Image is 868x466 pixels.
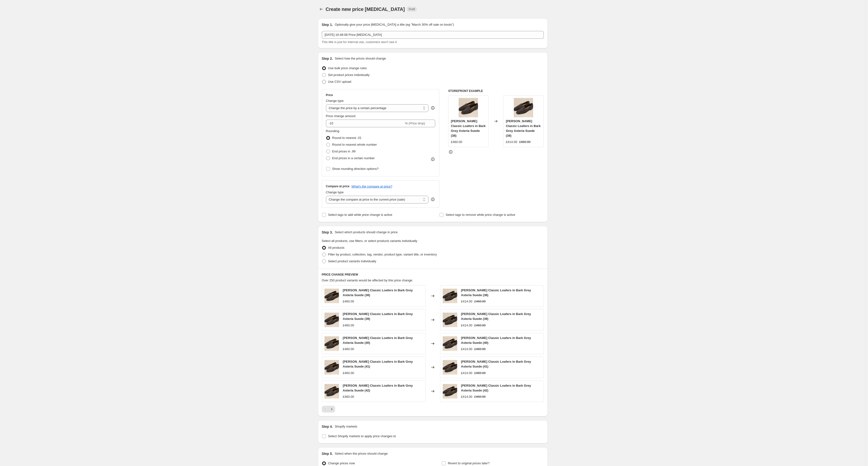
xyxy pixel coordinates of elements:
nav: Pagination [322,406,335,413]
div: help [430,105,435,110]
h6: PRICE CHANGE PREVIEW [322,273,544,277]
img: 01-3-Sagan-Classic-Loafers-in-Bark-Grey-Asteria-Suede_80x.jpg [443,384,457,398]
span: Create new price [MEDICAL_DATA] [326,7,405,12]
span: % (Price drop) [405,121,425,125]
span: Revert to original prices later? [448,461,490,465]
p: Select when the prices should change [335,451,388,456]
span: Change prices now [328,461,355,465]
h2: Step 3. [322,230,333,235]
span: £460.00 [474,323,486,327]
span: £460.00 [343,300,354,303]
span: £460.00 [451,140,462,144]
span: Select product variants individually [328,259,376,263]
span: [PERSON_NAME] Classic Loafers in Bark Grey Asteria Suede (42) [343,384,413,392]
span: [PERSON_NAME] Classic Loafers in Bark Grey Asteria Suede (38) [506,119,541,137]
p: Select which products should change in price [335,230,397,235]
button: What's the compare at price? [352,185,392,188]
div: help [430,197,435,202]
p: Optionally give your price [MEDICAL_DATA] a title (eg "March 30% off sale on boots") [335,22,454,27]
span: Select all products, use filters, or select products variants individually [322,239,417,243]
span: All products [328,246,345,249]
p: Shopify markets [335,424,357,429]
span: [PERSON_NAME] Classic Loafers in Bark Grey Asteria Suede (39) [343,312,413,321]
button: Next [328,406,335,413]
span: End prices in .99 [332,150,356,153]
button: Price change jobs [318,6,325,13]
img: 01-3-Sagan-Classic-Loafers-in-Bark-Grey-Asteria-Suede_80x.jpg [459,98,478,117]
h2: Step 2. [322,56,333,61]
img: 01-3-Sagan-Classic-Loafers-in-Bark-Grey-Asteria-Suede_80x.jpg [324,336,339,351]
span: Change type [326,99,344,103]
img: 01-3-Sagan-Classic-Loafers-in-Bark-Grey-Asteria-Suede_80x.jpg [443,336,457,351]
span: End prices in a certain number [332,156,375,160]
h2: Step 1. [322,22,333,27]
img: 01-3-Sagan-Classic-Loafers-in-Bark-Grey-Asteria-Suede_80x.jpg [514,98,533,117]
span: Rounding [326,129,339,133]
span: £460.00 [343,395,354,398]
img: 01-3-Sagan-Classic-Loafers-in-Bark-Grey-Asteria-Suede_80x.jpg [443,360,457,375]
input: 30% off holiday sale [322,31,544,39]
input: -15 [326,120,404,127]
span: £414.00 [461,300,472,303]
p: Select how the prices should change [335,56,386,61]
span: £414.00 [461,371,472,375]
span: Over 250 product variants would be affected by this price change: [322,278,413,282]
span: £460.00 [474,347,486,351]
span: Draft [409,7,415,11]
span: Price change amount [326,114,356,118]
span: Show rounding direction options? [332,167,379,171]
span: [PERSON_NAME] Classic Loafers in Bark Grey Asteria Suede (38) [343,288,413,297]
span: £460.00 [474,395,486,398]
span: £460.00 [519,140,530,144]
span: Filter by product, collection, tag, vendor, product type, variant title, or inventory [328,253,437,256]
h3: Compare at price [326,184,350,188]
span: [PERSON_NAME] Classic Loafers in Bark Grey Asteria Suede (41) [343,360,413,368]
span: This title is just for internal use, customers won't see it [322,40,397,44]
span: £414.00 [461,347,472,351]
span: Set product prices individually [328,73,370,77]
span: [PERSON_NAME] Classic Loafers in Bark Grey Asteria Suede (38) [451,119,486,137]
span: Select Shopify markets to apply price changes to [328,434,396,438]
span: Select tags to remove while price change is active [446,213,515,217]
h2: Step 5. [322,451,333,456]
span: Round to nearest .01 [332,136,361,140]
img: 01-3-Sagan-Classic-Loafers-in-Bark-Grey-Asteria-Suede_80x.jpg [324,384,339,398]
span: £414.00 [506,140,517,144]
img: 01-3-Sagan-Classic-Loafers-in-Bark-Grey-Asteria-Suede_80x.jpg [324,289,339,303]
h2: Step 4. [322,424,333,429]
span: £460.00 [343,323,354,327]
span: [PERSON_NAME] Classic Loafers in Bark Grey Asteria Suede (40) [461,336,531,345]
span: Change type [326,190,344,194]
span: Select tags to add while price change is active [328,213,392,217]
span: £414.00 [461,395,472,398]
h6: STOREFRONT EXAMPLE [448,89,544,93]
span: £460.00 [343,347,354,351]
span: Round to nearest whole number [332,143,377,146]
span: [PERSON_NAME] Classic Loafers in Bark Grey Asteria Suede (41) [461,360,531,368]
span: Use CSV upload [328,80,351,83]
span: £460.00 [474,300,486,303]
h3: Price [326,93,333,97]
img: 01-3-Sagan-Classic-Loafers-in-Bark-Grey-Asteria-Suede_80x.jpg [324,360,339,375]
span: [PERSON_NAME] Classic Loafers in Bark Grey Asteria Suede (42) [461,384,531,392]
span: Use bulk price change rules [328,66,367,70]
span: [PERSON_NAME] Classic Loafers in Bark Grey Asteria Suede (38) [461,288,531,297]
span: £414.00 [461,323,472,327]
span: £460.00 [474,371,486,375]
span: [PERSON_NAME] Classic Loafers in Bark Grey Asteria Suede (40) [343,336,413,345]
span: [PERSON_NAME] Classic Loafers in Bark Grey Asteria Suede (39) [461,312,531,321]
span: £460.00 [343,371,354,375]
img: 01-3-Sagan-Classic-Loafers-in-Bark-Grey-Asteria-Suede_80x.jpg [443,289,457,303]
img: 01-3-Sagan-Classic-Loafers-in-Bark-Grey-Asteria-Suede_80x.jpg [443,313,457,327]
img: 01-3-Sagan-Classic-Loafers-in-Bark-Grey-Asteria-Suede_80x.jpg [324,313,339,327]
